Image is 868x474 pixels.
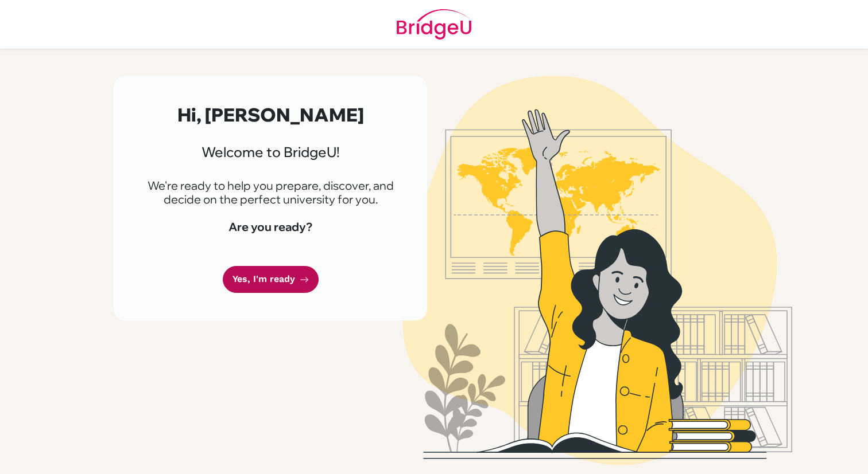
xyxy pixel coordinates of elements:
[141,179,400,206] p: We're ready to help you prepare, discover, and decide on the perfect university for you.
[141,104,400,126] h2: Hi, [PERSON_NAME]
[141,144,400,160] h3: Welcome to BridgeU!
[141,220,400,234] h4: Are you ready?
[223,266,319,293] a: Yes, I'm ready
